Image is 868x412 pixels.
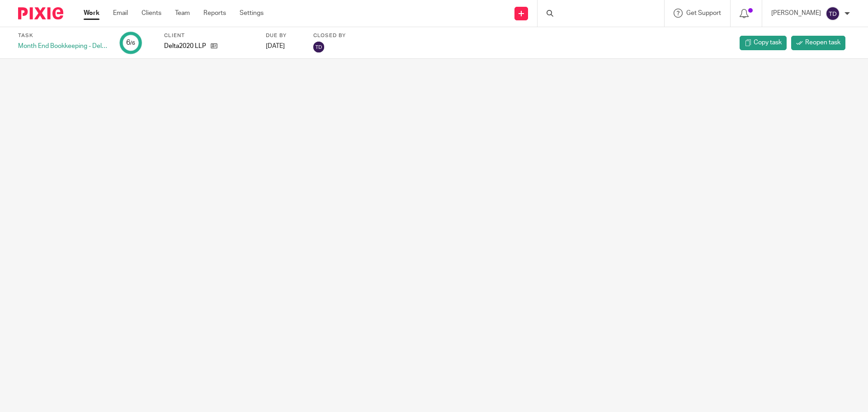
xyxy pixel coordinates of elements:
img: svg%3E [826,6,840,21]
span: Copy task [754,38,782,47]
span: Reopen task [805,38,840,47]
a: Copy task [740,36,787,50]
a: Reports [203,9,226,18]
img: Pixie [18,7,63,19]
a: Settings [240,9,264,18]
label: Due by [266,32,302,39]
a: Clients [142,9,161,18]
div: Month End Bookkeeping - Delta 2020 [18,42,108,51]
a: Email [113,9,128,18]
label: Task [18,32,108,39]
i: Open client page [211,43,217,49]
small: /6 [130,41,135,46]
a: Work [84,9,99,18]
a: Team [175,9,190,18]
div: 6 [126,38,135,48]
div: [DATE] [266,42,302,51]
p: Delta2020 LLP [164,42,206,51]
p: [PERSON_NAME] [771,9,821,18]
label: Client [164,32,255,39]
span: Get Support [686,10,721,16]
img: Tom Dobson [313,42,324,52]
a: Reopen task [791,36,845,50]
label: Closed by [313,32,346,39]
